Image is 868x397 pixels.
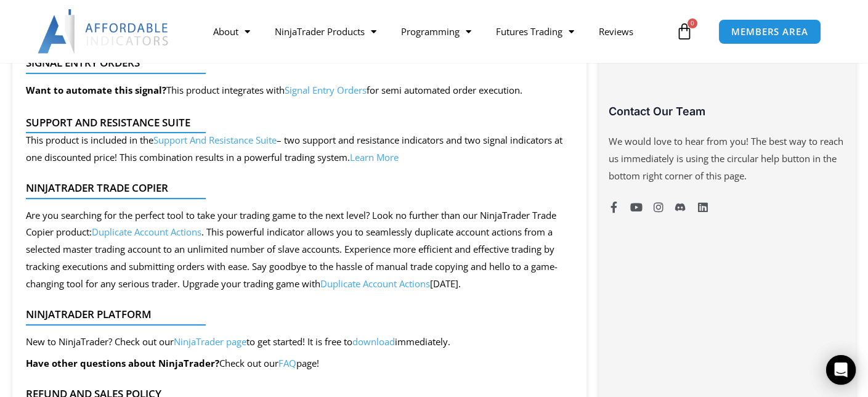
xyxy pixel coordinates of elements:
[26,82,522,99] p: This product integrates with for semi automated order execution.
[608,133,846,185] p: We would love to hear from you! The best way to reach us immediately is using the circular help b...
[285,84,367,96] a: Signal Entry Orders
[201,17,673,46] nav: Menu
[278,357,296,369] a: FAQ
[26,117,564,129] h4: Support and Resistance Suite
[26,84,166,96] strong: Want to automate this signal?
[26,357,219,369] b: Have other questions about NinjaTrader?
[608,104,846,118] h3: Contact Our Team
[92,226,201,238] a: Duplicate Account Actions
[718,19,821,44] a: MEMBERS AREA
[201,17,262,46] a: About
[389,17,484,46] a: Programming
[484,17,586,46] a: Futures Trading
[586,17,646,46] a: Reviews
[26,308,564,321] h4: NinjaTrader Platform
[688,18,697,28] span: 0
[26,57,564,69] h4: Signal Entry Orders
[352,335,395,348] a: download
[731,27,808,36] span: MEMBERS AREA
[320,277,430,290] a: Duplicate Account Actions
[350,151,399,163] a: Learn More
[174,335,246,348] a: NinjaTrader page
[26,334,450,351] p: New to NinjaTrader? Check out our to get started! It is free to immediately.
[153,134,277,146] a: Support And Resistance Suite
[262,17,389,46] a: NinjaTrader Products
[26,182,564,194] h4: NinjaTrader Trade Copier
[38,9,170,54] img: LogoAI | Affordable Indicators – NinjaTrader
[26,207,564,293] div: Are you searching for the perfect tool to take your trading game to the next level? Look no furth...
[26,132,564,166] p: This product is included in the – two support and resistance indicators and two signal indicators...
[657,14,712,49] a: 0
[26,355,450,372] p: Check out our page!
[826,355,856,385] div: Open Intercom Messenger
